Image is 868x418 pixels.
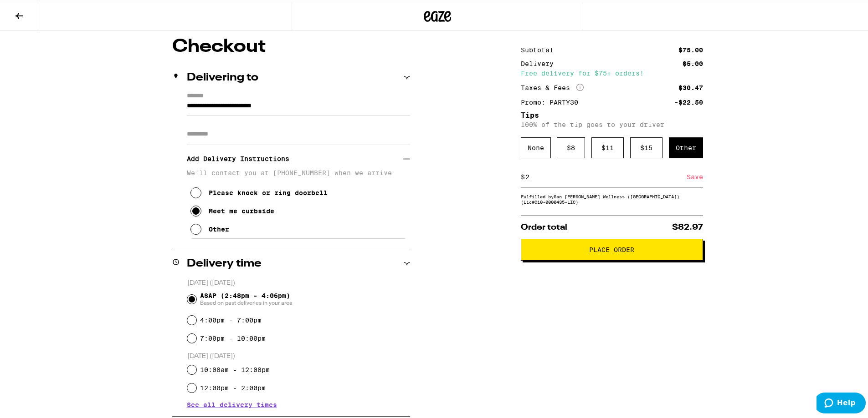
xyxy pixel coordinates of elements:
div: Other [669,136,703,156]
span: Based on past deliveries in your area [200,297,293,305]
span: $82.97 [672,222,703,230]
div: Taxes & Fees [521,82,584,90]
div: $ 11 [591,136,624,156]
button: Place Order [521,237,703,259]
label: 4:00pm - 7:00pm [200,315,262,322]
label: 12:00pm - 2:00pm [200,383,266,390]
div: $5.00 [683,59,703,65]
div: $ 15 [630,136,663,156]
span: Place Order [589,245,634,251]
input: 0 [525,171,687,179]
h3: Add Delivery Instructions [187,146,403,167]
button: See all delivery times [187,400,277,406]
div: Delivery [521,59,560,65]
div: $30.47 [678,83,703,89]
div: None [521,136,551,156]
span: Order total [521,222,567,230]
div: $ 8 [557,136,585,156]
div: Promo: PARTY30 [521,97,585,104]
label: 7:00pm - 10:00pm [200,333,266,340]
p: [DATE] ([DATE]) [187,277,410,286]
div: Subtotal [521,45,560,51]
h1: Checkout [172,36,410,54]
iframe: Opens a widget where you can find more information [817,391,866,413]
p: [DATE] ([DATE]) [187,350,410,359]
div: Fulfilled by San [PERSON_NAME] Wellness ([GEOGRAPHIC_DATA]) (Lic# C10-0000435-LIC ) [521,192,703,203]
div: $ [521,165,525,185]
label: 10:00am - 12:00pm [200,364,270,372]
div: Meet me curbside [209,206,274,213]
div: Other [209,224,229,231]
span: ASAP (2:48pm - 4:06pm) [200,290,293,305]
p: 100% of the tip goes to your driver [521,119,703,126]
div: Save [687,165,703,185]
button: Meet me curbside [190,200,274,218]
h2: Delivering to [187,71,258,81]
div: Free delivery for $75+ orders! [521,68,703,75]
button: Other [190,218,229,237]
h5: Tips [521,110,703,117]
p: We'll contact you at [PHONE_NUMBER] when we arrive [187,167,410,175]
h2: Delivery time [187,257,262,267]
div: -$22.50 [674,97,703,104]
div: Please knock or ring doorbell [209,187,328,195]
button: Please knock or ring doorbell [190,182,328,200]
div: $75.00 [678,45,703,51]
